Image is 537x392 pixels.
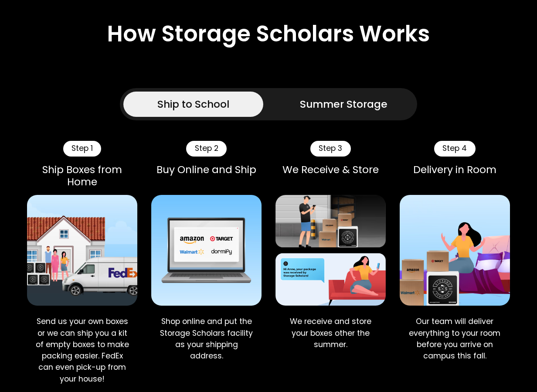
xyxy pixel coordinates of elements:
div: Buy Online and Ship [151,164,262,176]
div: Step 2 [186,141,227,157]
div: We Receive & Store [275,164,386,176]
p: Shop online and put the Storage Scholars facility as your shipping address. [158,316,255,361]
div: Step 3 [310,141,351,157]
div: Ship Boxes from Home [27,164,138,188]
div: Delivery in Room [400,164,510,176]
div: Summer Storage [300,96,387,112]
h2: How Storage Scholars Works [107,21,430,48]
p: We receive and store your boxes other the summer. [282,316,379,350]
div: Ship to School [157,96,229,112]
p: Our team will deliver everything to your room before you arrive on campus this fall. [406,316,503,361]
div: Step 1 [63,141,102,157]
p: Send us your own boxes or we can ship you a kit of empty boxes to make packing easier. FedEx can ... [34,316,131,385]
div: Step 4 [434,141,476,157]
